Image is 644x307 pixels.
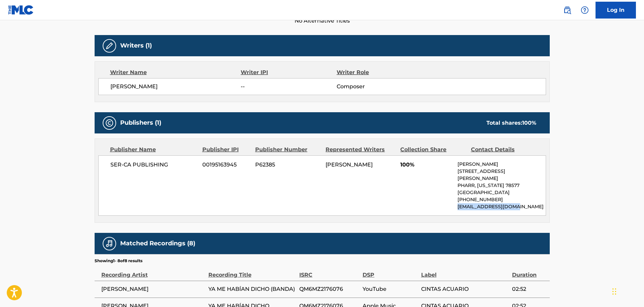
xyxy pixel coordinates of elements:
span: Composer [337,83,424,91]
div: Recording Artist [101,264,205,279]
h5: Matched Recordings (8) [120,240,195,247]
div: Duration [512,264,546,279]
div: Recording Title [208,264,296,279]
div: Collection Share [400,146,466,154]
h5: Publishers (1) [120,119,161,127]
div: Publisher Name [110,146,197,154]
div: Drag [612,281,616,302]
div: Help [578,3,591,17]
img: help [581,6,589,14]
a: Public Search [561,3,574,17]
span: No Alternative Titles [95,17,550,25]
span: 100% [400,161,452,169]
div: Contact Details [471,146,536,154]
span: QM6MZ2176076 [299,285,359,293]
iframe: Chat Widget [610,275,644,307]
div: Writer Role [337,68,424,76]
span: YA ME HABÍAN DICHO (BANDA) [208,285,296,293]
p: Showing 1 - 8 of 8 results [95,258,142,264]
p: [EMAIL_ADDRESS][DOMAIN_NAME] [457,203,545,210]
span: [PERSON_NAME] [326,161,373,168]
span: -- [241,83,336,91]
p: [PHONE_NUMBER] [457,196,545,203]
span: YouTube [363,285,417,293]
p: [GEOGRAPHIC_DATA] [457,189,545,196]
span: 02:52 [512,285,546,293]
a: Log In [596,2,636,19]
img: Writers [105,42,113,50]
p: [STREET_ADDRESS][PERSON_NAME] [457,168,545,182]
div: DSP [363,264,417,279]
div: Represented Writers [326,146,395,154]
img: MLC Logo [8,5,34,15]
span: 100 % [522,120,536,126]
div: Publisher IPI [202,146,250,154]
img: Matched Recordings [105,240,113,248]
div: Publisher Number [255,146,320,154]
span: [PERSON_NAME] [101,285,205,293]
span: P62385 [255,161,320,169]
div: Total shares: [486,119,536,127]
img: Publishers [105,119,113,127]
span: CINTAS ACUARIO [421,285,509,293]
img: search [563,6,571,14]
p: PHARR, [US_STATE] 78577 [457,182,545,189]
span: SER-CA PUBLISHING [110,161,198,169]
h5: Writers (1) [120,42,152,50]
p: [PERSON_NAME] [457,161,545,168]
div: Writer Name [110,68,241,76]
span: [PERSON_NAME] [110,83,241,91]
span: 00195163945 [202,161,250,169]
div: Writer IPI [241,68,337,76]
div: Label [421,264,509,279]
div: ISRC [299,264,359,279]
